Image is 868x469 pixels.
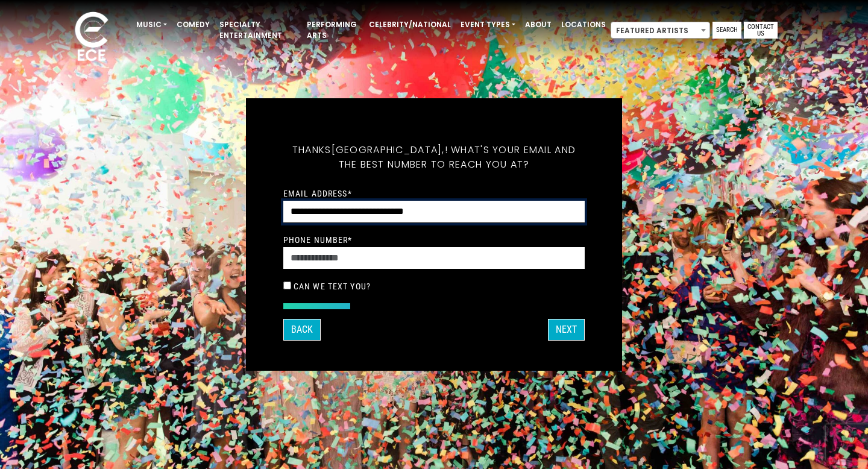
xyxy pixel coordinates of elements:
[332,143,445,157] span: [GEOGRAPHIC_DATA],
[520,14,556,35] a: About
[556,14,611,35] a: Locations
[611,22,710,39] span: Featured Artists
[548,319,585,341] button: Next
[283,234,353,245] label: Phone Number
[61,8,122,67] img: ece_new_logo_whitev2-1.png
[172,14,215,35] a: Comedy
[611,22,709,39] span: Featured Artists
[283,188,352,199] label: Email Address
[302,14,364,46] a: Performing Arts
[283,319,321,341] button: Back
[364,14,456,35] a: Celebrity/National
[131,14,172,35] a: Music
[744,22,778,39] a: Contact Us
[215,14,302,46] a: Specialty Entertainment
[294,281,371,292] label: Can we text you?
[712,22,741,39] a: Search
[456,14,520,35] a: Event Types
[283,128,585,186] h5: Thanks ! What's your email and the best number to reach you at?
